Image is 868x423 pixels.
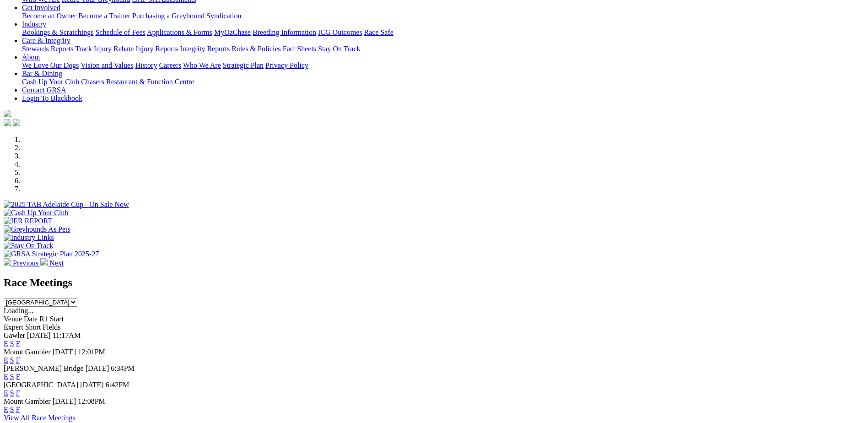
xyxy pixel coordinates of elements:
[4,250,99,258] img: GRSA Strategic Plan 2025-27
[364,28,393,36] a: Race Safe
[147,28,212,36] a: Applications & Forms
[4,225,70,233] img: Greyhounds As Pets
[27,331,51,339] span: [DATE]
[22,12,864,20] div: Get Involved
[4,119,11,126] img: facebook.svg
[22,45,73,53] a: Stewards Reports
[4,373,8,380] a: E
[4,381,78,389] span: [GEOGRAPHIC_DATA]
[25,323,41,331] span: Short
[265,61,308,69] a: Privacy Policy
[10,356,14,364] a: S
[40,259,64,267] a: Next
[283,45,316,53] a: Fact Sheets
[4,397,51,405] span: Mount Gambier
[53,397,76,405] span: [DATE]
[4,331,25,339] span: Gawler
[78,397,105,405] span: 12:08PM
[10,389,14,397] a: S
[22,45,864,53] div: Care & Integrity
[214,28,251,36] a: MyOzChase
[10,340,14,347] a: S
[95,28,145,36] a: Schedule of Fees
[253,28,316,36] a: Breeding Information
[22,20,46,28] a: Industry
[132,12,205,20] a: Purchasing a Greyhound
[4,414,75,422] a: View All Race Meetings
[4,356,8,364] a: E
[22,70,62,77] a: Bar & Dining
[53,331,81,339] span: 11:17AM
[49,259,64,267] span: Next
[22,12,76,20] a: Become an Owner
[206,12,241,20] a: Syndication
[159,61,181,69] a: Careers
[81,61,133,69] a: Vision and Values
[135,61,157,69] a: History
[4,364,84,372] span: [PERSON_NAME] Bridge
[183,61,221,69] a: Who We Are
[39,315,64,323] span: R1 Start
[16,356,20,364] a: F
[22,28,93,36] a: Bookings & Scratchings
[16,373,20,380] a: F
[4,389,8,397] a: E
[4,406,8,413] a: E
[22,94,82,102] a: Login To Blackbook
[24,315,38,323] span: Date
[4,209,68,217] img: Cash Up Your Club
[22,61,864,70] div: About
[40,258,48,266] img: chevron-right-pager-white.svg
[22,53,40,61] a: About
[135,45,178,53] a: Injury Reports
[13,119,20,126] img: twitter.svg
[22,61,79,69] a: We Love Our Dogs
[43,323,60,331] span: Fields
[106,381,129,389] span: 6:42PM
[78,348,105,356] span: 12:01PM
[22,78,79,86] a: Cash Up Your Club
[81,78,194,86] a: Chasers Restaurant & Function Centre
[4,323,23,331] span: Expert
[86,364,109,372] span: [DATE]
[22,4,60,11] a: Get Involved
[16,406,20,413] a: F
[4,259,40,267] a: Previous
[223,61,264,69] a: Strategic Plan
[22,78,864,86] div: Bar & Dining
[10,406,14,413] a: S
[318,45,360,53] a: Stay On Track
[22,37,70,44] a: Care & Integrity
[180,45,230,53] a: Integrity Reports
[4,258,11,266] img: chevron-left-pager-white.svg
[16,340,20,347] a: F
[53,348,76,356] span: [DATE]
[75,45,134,53] a: Track Injury Rebate
[4,315,22,323] span: Venue
[16,389,20,397] a: F
[4,277,864,289] h2: Race Meetings
[4,217,52,225] img: IER REPORT
[78,12,130,20] a: Become a Trainer
[22,28,864,37] div: Industry
[4,307,33,315] span: Loading...
[4,348,51,356] span: Mount Gambier
[232,45,281,53] a: Rules & Policies
[318,28,362,36] a: ICG Outcomes
[4,242,53,250] img: Stay On Track
[4,201,129,209] img: 2025 TAB Adelaide Cup - On Sale Now
[4,340,8,347] a: E
[4,233,54,242] img: Industry Links
[22,86,66,94] a: Contact GRSA
[111,364,135,372] span: 6:34PM
[13,259,38,267] span: Previous
[10,373,14,380] a: S
[80,381,104,389] span: [DATE]
[4,110,11,117] img: logo-grsa-white.png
